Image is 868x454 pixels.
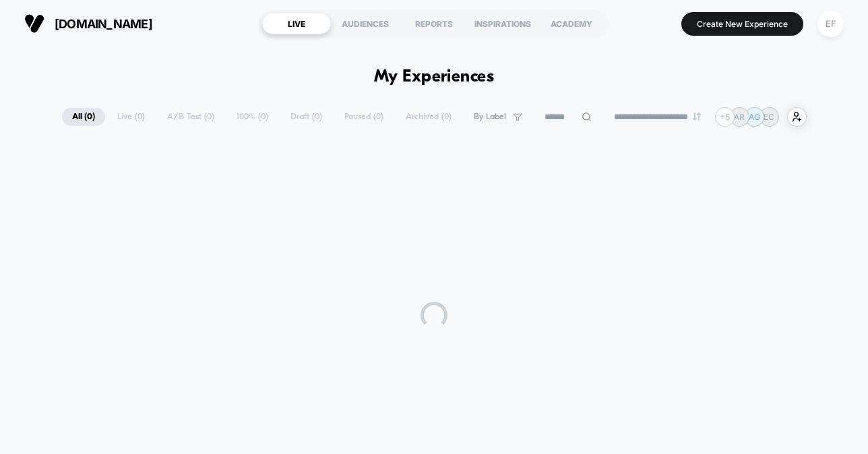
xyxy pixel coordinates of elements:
[374,67,495,87] h1: My Experiences
[331,13,400,34] div: AUDIENCES
[749,112,760,122] p: AG
[681,12,803,36] button: Create New Experience
[813,10,848,38] button: EF
[474,112,506,122] span: By Label
[468,13,537,34] div: INSPIRATIONS
[262,13,331,34] div: LIVE
[400,13,468,34] div: REPORTS
[715,107,735,127] div: + 5
[55,17,152,31] span: [DOMAIN_NAME]
[693,112,701,121] img: end
[817,11,844,37] div: EF
[62,108,105,126] span: All ( 0 )
[764,112,774,122] p: EC
[24,13,44,34] img: Visually logo
[734,112,745,122] p: AR
[537,13,606,34] div: ACADEMY
[20,13,156,34] button: [DOMAIN_NAME]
